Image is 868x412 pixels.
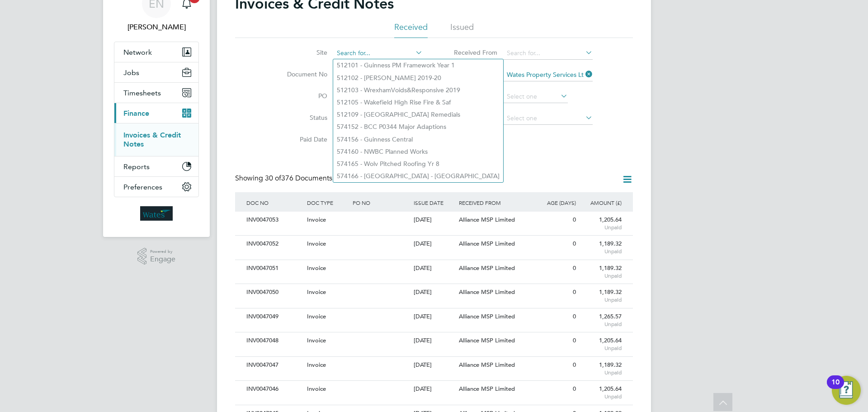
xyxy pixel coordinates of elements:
span: 0 [573,240,576,247]
div: 1,189.32 [578,236,624,259]
div: INV0047053 [244,212,305,228]
span: Unpaid [580,224,622,231]
div: INV0047051 [244,260,305,277]
div: INV0047047 [244,357,305,374]
li: Issued [450,22,474,38]
span: Alliance MSP Limited [459,385,515,393]
div: INV0047046 [244,381,305,398]
span: Powered by [150,248,175,256]
div: INV0047049 [244,308,305,325]
span: 376 Documents [265,174,332,183]
div: 1,205.64 [578,212,624,235]
span: Invoice [307,336,326,344]
span: Preferences [123,183,162,191]
div: 10 [831,382,840,394]
div: [DATE] [411,357,457,374]
span: Invoice [307,216,326,223]
button: Preferences [114,177,198,197]
div: 1,189.32 [578,284,624,308]
span: Finance [123,109,149,118]
div: [DATE] [411,284,457,301]
div: INV0047052 [244,236,305,252]
div: [DATE] [411,260,457,277]
button: Network [114,42,198,62]
div: DOC TYPE [305,192,350,213]
li: 512109 - [GEOGRAPHIC_DATA] Remedials [333,109,503,121]
div: PO NO [350,192,411,213]
label: Paid Date [275,135,327,143]
span: Alliance MSP Limited [459,288,515,296]
div: AGE (DAYS) [533,192,578,213]
button: Open Resource Center, 10 new notifications [832,376,861,405]
li: 574165 - Wolv Pitched Roofing Yr 8 [333,158,503,170]
img: wates-logo-retina.png [140,206,173,221]
button: Finance [114,103,198,123]
li: 574152 - BCC P0344 Major Adaptions [333,121,503,133]
span: Alliance MSP Limited [459,361,515,369]
span: Unpaid [580,296,622,303]
span: 0 [573,361,576,369]
a: Invoices & Credit Notes [123,131,181,148]
span: Network [123,48,152,57]
button: Reports [114,156,198,176]
label: Status [275,114,327,122]
span: Unpaid [580,393,622,400]
input: Select one [504,90,568,103]
div: [DATE] [411,212,457,228]
div: 1,265.57 [578,308,624,332]
span: Emma Newbold [114,22,199,33]
button: Jobs [114,62,198,82]
div: INV0047050 [244,284,305,301]
label: Site [275,48,327,57]
span: Alliance MSP Limited [459,336,515,344]
label: Received From [445,48,497,57]
span: Unpaid [580,345,622,352]
a: Powered byEngage [137,248,176,265]
span: Unpaid [580,369,622,376]
span: Invoice [307,361,326,369]
span: Timesheets [123,89,161,97]
span: Invoice [307,385,326,393]
span: 0 [573,216,576,223]
li: 574156 - Guinness Central [333,133,503,146]
li: 574160 - NWBC Planned Works [333,146,503,158]
span: Invoice [307,313,326,320]
span: Reports [123,162,150,171]
input: Search for... [504,47,593,60]
li: 512105 - Wakefield High Rise Fire & Saf [333,96,503,109]
input: Search for... [334,47,423,60]
div: [DATE] [411,236,457,252]
div: [DATE] [411,332,457,349]
span: Engage [150,256,175,263]
input: Search for... [504,69,593,81]
div: RECEIVED FROM [457,192,533,213]
label: Document No [275,70,327,78]
div: Showing [235,174,334,183]
div: 1,189.32 [578,260,624,284]
span: 0 [573,336,576,344]
div: [DATE] [411,308,457,325]
li: 574166 - [GEOGRAPHIC_DATA] - [GEOGRAPHIC_DATA] [333,170,503,182]
div: AMOUNT (£) [578,192,624,213]
span: Alliance MSP Limited [459,240,515,247]
span: Invoice [307,288,326,296]
a: Go to home page [114,206,199,221]
div: 1,205.64 [578,332,624,356]
div: Finance [114,123,198,156]
span: 0 [573,264,576,272]
span: 0 [573,288,576,296]
span: Invoice [307,264,326,272]
span: Unpaid [580,248,622,255]
span: Unpaid [580,272,622,279]
div: [DATE] [411,381,457,398]
div: DOC NO [244,192,305,213]
button: Timesheets [114,83,198,103]
span: 0 [573,385,576,393]
input: Select one [504,112,593,125]
div: INV0047048 [244,332,305,349]
div: 1,189.32 [578,357,624,380]
span: Invoice [307,240,326,247]
li: 512101 - Guinness PM Framework Year 1 [333,59,503,71]
span: 30 of [265,174,281,183]
span: Jobs [123,68,139,77]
